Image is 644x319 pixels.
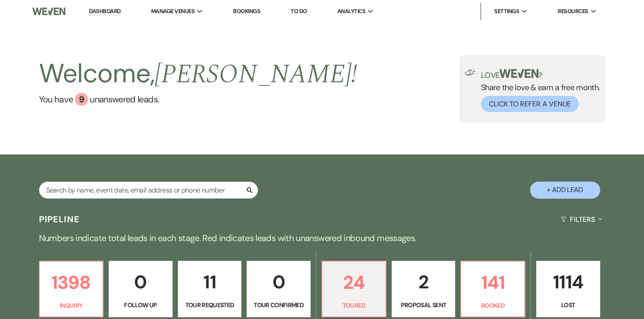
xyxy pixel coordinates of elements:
p: Love ? [481,69,600,79]
a: 24Toured [322,261,386,318]
a: 1114Lost [536,261,600,318]
p: Numbers indicate total leads in each stage. Red indicates leads with unanswered inbound messages. [7,231,637,245]
h2: Welcome, [39,55,357,93]
button: Filters [557,208,605,231]
span: Manage Venues [151,7,195,16]
p: Lost [542,300,594,310]
p: 24 [328,268,380,297]
a: 141Booked [460,261,525,318]
span: Analytics [337,7,365,16]
p: Tour Confirmed [252,300,305,310]
p: 1398 [45,268,98,297]
button: + Add Lead [530,182,600,199]
p: 2 [397,267,450,297]
span: Resources [558,7,588,16]
p: Booked [467,301,519,310]
a: To Do [290,7,307,15]
img: Weven Logo [32,2,65,21]
p: 0 [114,267,167,297]
button: Click to Refer a Venue [481,96,579,112]
img: weven-logo-green.svg [499,69,538,78]
p: Proposal Sent [397,300,450,310]
a: 0Follow Up [109,261,173,318]
p: 141 [467,268,519,297]
p: Inquiry [45,301,98,310]
h3: Pipeline [39,213,80,225]
a: Dashboard [89,7,120,16]
a: Bookings [233,7,260,15]
a: You have 9 unanswered leads. [39,93,357,106]
img: loud-speaker-illustration.svg [465,69,476,76]
p: Tour Requested [184,300,236,310]
span: [PERSON_NAME] ! [155,54,357,95]
p: 1114 [542,267,594,297]
a: 11Tour Requested [178,261,242,318]
span: Settings [494,7,519,16]
p: Follow Up [114,300,167,310]
a: 0Tour Confirmed [247,261,311,318]
input: Search by name, event date, email address or phone number [39,182,258,199]
a: 2Proposal Sent [392,261,456,318]
div: Share the love & earn a free month. [476,69,600,112]
p: 11 [184,267,236,297]
a: 1398Inquiry [39,261,104,318]
p: Toured [328,301,380,310]
div: 9 [75,93,88,106]
p: 0 [252,267,305,297]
